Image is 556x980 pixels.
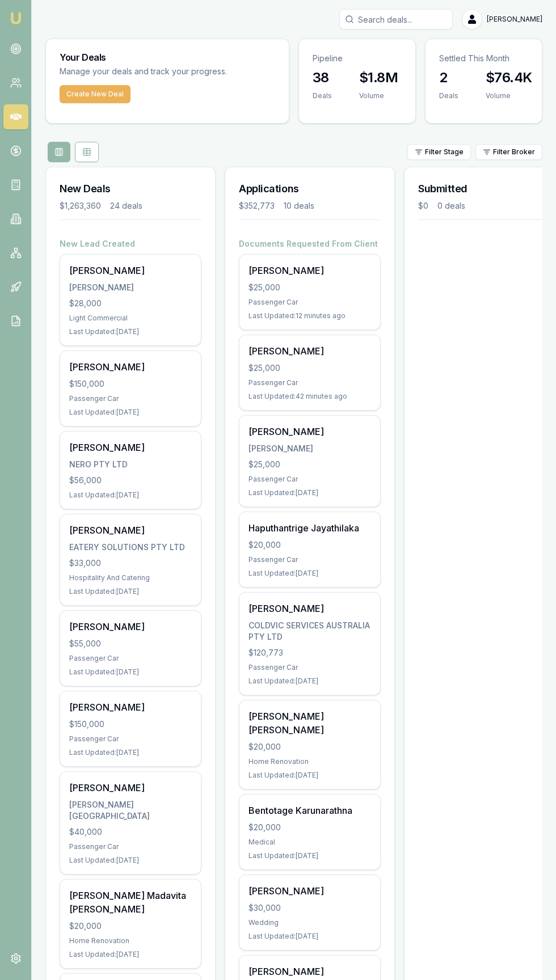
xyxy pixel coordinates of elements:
div: $1,263,360 [60,200,101,212]
div: $20,000 [248,822,371,833]
div: $20,000 [248,539,371,551]
div: Last Updated: 12 minutes ago [248,311,371,320]
div: [PERSON_NAME] [69,781,192,795]
div: $150,000 [69,378,192,390]
div: Last Updated: [DATE] [248,677,371,686]
div: $25,000 [248,282,371,293]
div: $20,000 [69,920,192,932]
h3: 2 [439,69,458,87]
div: Haputhantrige Jayathilaka [248,521,371,535]
div: Passenger Car [69,394,192,403]
div: Passenger Car [248,298,371,307]
div: [PERSON_NAME] [248,965,371,978]
button: Create New Deal [60,85,130,103]
div: $0 [418,200,428,212]
div: $25,000 [248,362,371,374]
div: [PERSON_NAME] [248,425,371,438]
div: $30,000 [248,902,371,914]
div: Passenger Car [69,654,192,663]
div: [PERSON_NAME][GEOGRAPHIC_DATA] [69,799,192,822]
button: Filter Broker [475,144,542,160]
img: emu-icon-u.png [9,11,23,25]
div: [PERSON_NAME] [248,264,371,277]
div: Last Updated: 42 minutes ago [248,392,371,401]
div: Last Updated: [DATE] [69,668,192,677]
div: [PERSON_NAME] [248,884,371,898]
div: Passenger Car [248,555,371,564]
div: $40,000 [69,826,192,838]
div: Passenger Car [69,734,192,744]
div: Medical [248,838,371,847]
span: [PERSON_NAME] [487,15,542,24]
div: $55,000 [69,638,192,649]
div: Last Updated: [DATE] [248,851,371,860]
div: 10 deals [284,200,314,212]
div: $20,000 [248,741,371,753]
div: EATERY SOLUTIONS PTY LTD [69,542,192,553]
div: $28,000 [69,298,192,309]
div: COLDVIC SERVICES AUSTRALIA PTY LTD [248,620,371,643]
div: [PERSON_NAME] [69,700,192,714]
div: Wedding [248,918,371,927]
div: $150,000 [69,719,192,730]
div: $120,773 [248,647,371,658]
div: Passenger Car [248,663,371,672]
div: [PERSON_NAME] [PERSON_NAME] [248,709,371,737]
h3: New Deals [60,181,201,197]
div: $33,000 [69,557,192,569]
div: Hospitality And Catering [69,573,192,582]
div: Last Updated: [DATE] [248,488,371,497]
h3: 38 [313,69,332,87]
h3: $1.8M [359,69,398,87]
div: Deals [313,91,332,100]
p: Settled This Month [439,53,528,64]
div: $25,000 [248,459,371,470]
div: [PERSON_NAME] [69,441,192,454]
div: 0 deals [437,200,465,212]
span: Filter Stage [425,147,464,157]
p: Manage your deals and track your progress. [60,65,275,78]
div: [PERSON_NAME] Madavita [PERSON_NAME] [69,889,192,916]
div: NERO PTY LTD [69,459,192,470]
h4: Documents Requested From Client [239,238,381,250]
h3: $76.4K [486,69,532,87]
div: Last Updated: [DATE] [69,408,192,417]
div: Light Commercial [69,314,192,323]
div: Last Updated: [DATE] [248,932,371,941]
div: Last Updated: [DATE] [69,856,192,865]
div: Passenger Car [248,475,371,484]
div: 24 deals [110,200,142,212]
div: [PERSON_NAME] [248,602,371,615]
h3: Your Deals [60,53,275,62]
div: Bentotage Karunarathna [248,804,371,817]
h3: Applications [239,181,381,197]
div: Last Updated: [DATE] [69,491,192,500]
div: Last Updated: [DATE] [69,748,192,757]
div: Passenger Car [248,378,371,387]
div: Passenger Car [69,842,192,851]
div: [PERSON_NAME] [248,443,371,454]
div: [PERSON_NAME] [69,264,192,277]
div: Volume [486,91,532,100]
div: Home Renovation [69,936,192,945]
div: Volume [359,91,398,100]
div: Last Updated: [DATE] [248,771,371,780]
div: $56,000 [69,475,192,486]
input: Search deals [339,9,453,29]
p: Pipeline [313,53,402,64]
div: Deals [439,91,458,100]
div: Home Renovation [248,757,371,766]
div: Last Updated: [DATE] [69,950,192,959]
h4: New Lead Created [60,238,201,250]
div: [PERSON_NAME] [69,620,192,633]
div: [PERSON_NAME] [248,344,371,358]
div: Last Updated: [DATE] [69,327,192,336]
div: Last Updated: [DATE] [248,569,371,578]
button: Filter Stage [407,144,471,160]
span: Filter Broker [493,147,535,157]
div: [PERSON_NAME] [69,360,192,374]
div: [PERSON_NAME] [69,282,192,293]
div: $352,773 [239,200,275,212]
div: Last Updated: [DATE] [69,587,192,596]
